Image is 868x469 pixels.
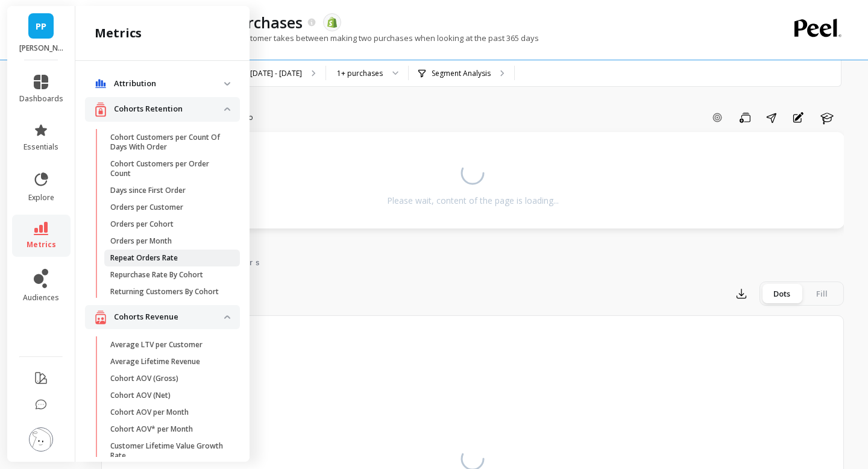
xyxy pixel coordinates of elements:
p: Average Lifetime Revenue [110,357,200,367]
span: PP [36,19,46,33]
p: Cohort Customers per Count Of Days With Order [110,133,225,152]
p: The average number of days a customer takes between making two purchases when looking at the past... [101,33,539,43]
img: navigation item icon [95,102,107,117]
p: Orders per Month [110,236,172,246]
span: dashboards [19,94,63,104]
img: down caret icon [224,315,230,319]
p: Repeat Orders Rate [110,253,178,263]
img: profile picture [29,427,53,452]
p: Returning Customers By Cohort [110,287,219,297]
span: metrics [27,240,56,250]
span: essentials [24,142,58,152]
p: Cohort AOV per Month [110,408,189,417]
p: Orders per Customer [110,203,183,212]
p: Customer Lifetime Value Growth Rate [110,441,225,461]
img: api.shopify.svg [327,17,338,28]
p: Cohorts Revenue [114,311,224,323]
p: Cohort Customers per Order Count [110,159,225,178]
p: Attribution [114,78,224,90]
div: Please wait, content of the page is loading... [387,195,559,207]
nav: Tabs [101,247,844,274]
div: Dots [762,284,802,303]
p: Porter Road - porterroad.myshopify.com [19,43,63,53]
img: navigation item icon [95,310,107,325]
span: explore [28,193,54,203]
img: down caret icon [224,107,230,111]
h2: metrics [95,25,142,42]
p: Cohort AOV (Net) [110,391,171,400]
p: Segment Analysis [432,69,491,78]
div: Fill [802,284,841,303]
img: navigation item icon [95,79,107,89]
span: audiences [23,293,59,303]
p: Average LTV per Customer [110,340,203,350]
p: Days since First Order [110,186,186,195]
p: Cohort AOV* per Month [110,424,193,434]
p: Cohort AOV (Gross) [110,374,178,383]
p: Cohorts Retention [114,103,224,115]
div: 1+ purchases [337,68,383,79]
p: Orders per Cohort [110,219,174,229]
p: Repurchase Rate By Cohort [110,270,203,280]
img: down caret icon [224,82,230,86]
